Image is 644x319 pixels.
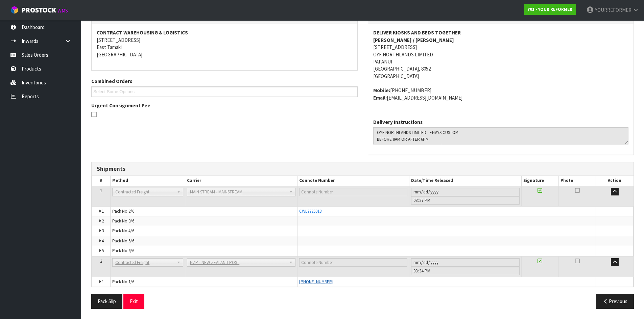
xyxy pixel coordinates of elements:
span: Contracted Freight [115,188,174,196]
span: 1 [102,208,104,214]
span: Ship [91,5,634,314]
address: [STREET_ADDRESS] OYF NORTHLANDS LIMITED PAPANUI [GEOGRAPHIC_DATA], 8052 [GEOGRAPHIC_DATA] [373,29,629,80]
span: YOURREFORMER [595,7,631,13]
label: Combined Orders [91,78,132,85]
small: WMS [57,7,68,14]
th: Photo [559,176,596,186]
label: Urgent Consignment Fee [91,102,150,109]
h3: Shipments [97,166,628,172]
strong: CONTRACT WAREHOUSING & LOGISTICS [97,29,188,36]
span: 5 [102,248,104,254]
span: 4 [102,238,104,244]
th: # [92,176,111,186]
td: Pack No. [111,236,297,246]
address: [STREET_ADDRESS] East Tamaki [GEOGRAPHIC_DATA] [97,29,352,58]
span: 2/6 [128,208,134,214]
strong: email [373,95,387,101]
span: 2 [102,218,104,224]
td: Pack No. [111,277,297,287]
span: 3/6 [128,218,134,224]
th: Carrier [185,176,297,186]
span: 1 [102,279,104,285]
span: ProStock [22,6,56,15]
span: Contracted Freight [115,259,174,267]
strong: [PERSON_NAME] / [PERSON_NAME] [373,37,454,43]
span: NZP - NEW ZEALAND POST [190,259,286,267]
span: 4/6 [128,228,134,234]
th: Date/Time Released [409,176,521,186]
th: Method [111,176,185,186]
input: Connote Number [299,258,407,267]
button: Pack Slip [91,294,122,309]
th: Signature [521,176,558,186]
span: CWL7725013 [299,208,321,214]
button: Exit [123,294,144,309]
td: Pack No. [111,226,297,236]
span: MAIN STREAM - MAINSTREAM [190,188,286,196]
button: Previous [596,294,634,309]
span: 1 [100,188,102,193]
img: cube-alt.png [10,6,19,14]
strong: mobile [373,87,390,94]
th: Action [596,176,634,186]
th: Connote Number [297,176,409,186]
span: 2 [100,258,102,264]
span: 1/6 [128,279,134,285]
input: Connote Number [299,188,407,196]
span: 5/6 [128,238,134,244]
strong: Y01 - YOUR REFORMER [528,6,572,12]
td: Pack No. [111,246,297,256]
span: 3 [102,228,104,234]
label: Delivery Instructions [373,118,423,126]
address: [PHONE_NUMBER] [EMAIL_ADDRESS][DOMAIN_NAME] [373,87,629,101]
span: 6/6 [128,248,134,254]
td: Pack No. [111,206,297,216]
span: [PHONE_NUMBER] [299,279,333,285]
strong: DELIVER KIOSKS AND BEDS TOGETHER [373,29,461,36]
td: Pack No. [111,216,297,226]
